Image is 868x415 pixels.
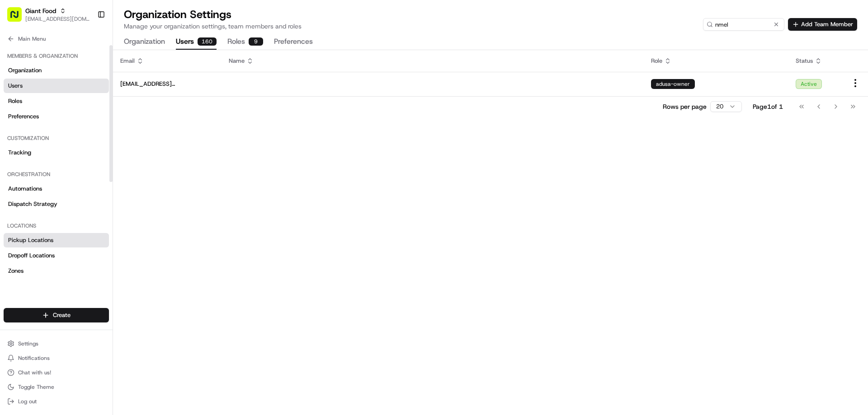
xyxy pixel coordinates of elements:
span: Notifications [18,354,50,362]
span: Pylon [90,153,109,160]
button: Giant Food[EMAIL_ADDRESS][DOMAIN_NAME] [4,4,94,25]
div: 📗 [9,132,16,139]
span: API Documentation [85,131,145,140]
span: Roles [8,97,22,105]
a: 📗Knowledge Base [5,127,73,144]
a: Powered byPylon [64,153,109,160]
span: Users [8,82,23,90]
span: Automations [8,185,42,193]
img: Nash [9,9,27,27]
button: Preferences [274,34,313,50]
span: Preferences [8,112,39,121]
span: Zones [8,267,24,275]
div: Email [120,57,214,65]
img: 1736555255976-a54dd68f-1ca7-489b-9aae-adbdc363a1c4 [9,86,25,103]
div: 9 [249,37,263,46]
div: Name [229,57,637,65]
div: 160 [198,37,217,46]
button: Organization [124,34,165,50]
button: Create [4,308,109,322]
span: Dispatch Strategy [8,200,57,208]
span: Organization [8,66,42,75]
div: adusa-owner [651,79,695,89]
p: Rows per page [663,102,707,111]
span: Create [53,311,71,319]
a: Dropoff Locations [4,248,109,263]
div: Status [796,57,835,65]
a: Organization [4,63,109,78]
span: Main Menu [18,35,46,42]
button: Roles [227,34,263,50]
button: Main Menu [4,33,109,45]
a: 💻API Documentation [73,127,149,144]
span: Dropoff Locations [8,252,55,260]
span: Tracking [8,149,31,157]
button: Settings [4,337,109,350]
div: Locations [4,219,109,233]
button: [EMAIL_ADDRESS][DOMAIN_NAME] [25,15,90,23]
input: Clear [24,58,149,68]
span: Chat with us! [18,369,51,376]
span: Log out [18,398,37,405]
h1: Organization Settings [124,7,302,22]
p: Welcome 👋 [9,36,165,51]
span: Pickup Locations [8,236,53,244]
div: We're available if you need us! [31,95,114,103]
span: Toggle Theme [18,383,54,391]
span: Settings [18,340,38,347]
p: Manage your organization settings, team members and roles [124,22,302,31]
a: Preferences [4,109,109,124]
button: Users [176,34,217,50]
a: Zones [4,264,109,278]
div: Active [796,79,822,89]
div: Members & Organization [4,49,109,63]
a: Automations [4,182,109,196]
button: Toggle Theme [4,381,109,393]
button: Chat with us! [4,366,109,379]
div: Customization [4,131,109,145]
div: Start new chat [31,86,148,95]
button: Giant Food [25,6,56,15]
a: Tracking [4,145,109,160]
div: 💻 [76,132,84,139]
a: Users [4,79,109,93]
div: Role [651,57,781,65]
span: Knowledge Base [18,131,69,140]
button: Log out [4,395,109,408]
button: Add Team Member [788,18,857,31]
button: Start new chat [154,89,165,100]
div: Orchestration [4,167,109,182]
a: Pickup Locations [4,233,109,247]
a: Dispatch Strategy [4,197,109,211]
div: Page 1 of 1 [753,102,783,111]
button: Notifications [4,352,109,364]
span: [EMAIL_ADDRESS][DOMAIN_NAME] [120,80,214,88]
input: Search users [703,18,784,31]
a: Roles [4,94,109,108]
